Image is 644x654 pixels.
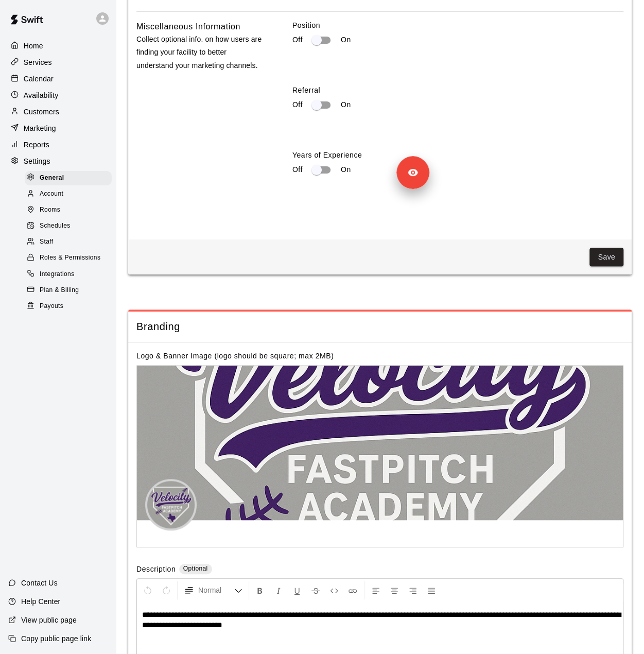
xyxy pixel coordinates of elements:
[344,581,361,599] button: Insert Link
[270,581,287,599] button: Format Italics
[40,173,64,183] span: General
[8,71,108,87] a: Calendar
[8,88,108,103] a: Availability
[136,352,334,360] label: Logo & Banner Image (logo should be square; max 2MB)
[8,137,108,152] a: Reports
[25,203,112,217] div: Rooms
[292,99,303,110] p: Off
[40,285,79,296] span: Plan & Billing
[24,107,59,117] p: Customers
[404,581,422,599] button: Right Align
[25,234,116,250] a: Staff
[40,237,53,247] span: Staff
[25,282,116,298] a: Plan & Billing
[8,153,108,169] a: Settings
[25,283,112,298] div: Plan & Billing
[292,150,623,160] label: Years of Experience
[292,85,623,95] label: Referral
[24,57,52,67] p: Services
[307,581,324,599] button: Format Strikethrough
[423,581,440,599] button: Justify Align
[136,564,176,576] label: Description
[292,164,303,175] p: Off
[21,615,77,625] p: View public page
[25,187,112,201] div: Account
[21,596,60,607] p: Help Center
[25,218,116,234] a: Schedules
[21,633,91,644] p: Copy public page link
[386,581,403,599] button: Center Align
[25,219,112,233] div: Schedules
[8,121,108,136] a: Marketing
[25,266,116,282] a: Integrations
[136,20,240,33] h6: Miscellaneous Information
[25,186,116,202] a: Account
[25,235,112,249] div: Staff
[136,33,263,72] p: Collect optional info. on how users are finding your facility to better understand your marketing...
[24,41,43,51] p: Home
[40,205,60,215] span: Rooms
[341,99,351,110] p: On
[25,251,112,265] div: Roles & Permissions
[139,581,156,599] button: Undo
[136,320,623,334] span: Branding
[25,267,112,282] div: Integrations
[183,565,208,572] span: Optional
[25,299,112,314] div: Payouts
[251,581,269,599] button: Format Bold
[341,35,351,45] p: On
[8,55,108,70] a: Services
[25,250,116,266] a: Roles & Permissions
[8,104,108,119] a: Customers
[180,581,247,599] button: Formatting Options
[25,170,116,186] a: General
[40,221,71,231] span: Schedules
[24,140,49,150] p: Reports
[40,269,75,280] span: Integrations
[40,253,100,263] span: Roles & Permissions
[288,581,306,599] button: Format Underline
[198,585,234,595] span: Normal
[21,578,58,588] p: Contact Us
[25,171,112,185] div: General
[24,74,54,84] p: Calendar
[292,20,623,30] label: Position
[367,581,385,599] button: Left Align
[589,248,623,267] button: Save
[40,301,63,312] span: Payouts
[341,164,351,175] p: On
[8,38,108,54] a: Home
[24,156,50,166] p: Settings
[40,189,63,199] span: Account
[24,123,56,133] p: Marketing
[325,581,343,599] button: Insert Code
[292,35,303,45] p: Off
[24,90,59,100] p: Availability
[158,581,175,599] button: Redo
[25,202,116,218] a: Rooms
[25,298,116,314] a: Payouts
